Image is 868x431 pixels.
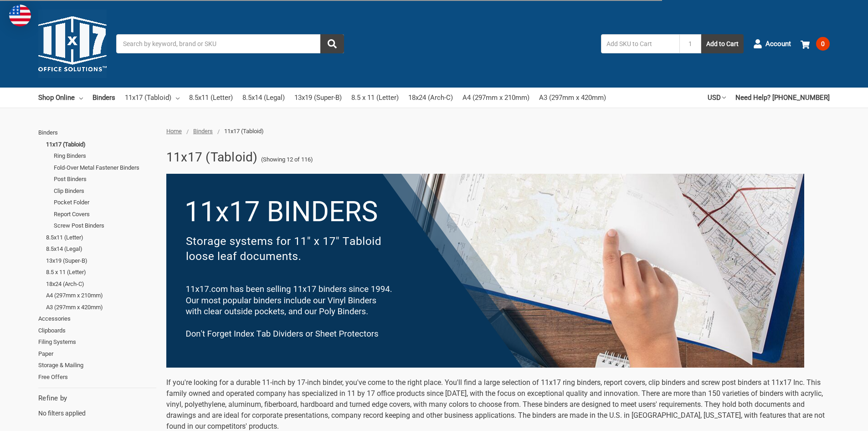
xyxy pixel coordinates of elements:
[54,162,156,174] a: Fold-Over Metal Fastener Binders
[801,32,830,56] a: 0
[46,278,156,290] a: 18x24 (Arch-C)
[166,174,804,368] img: binders-1-.png
[193,128,213,135] a: Binders
[765,39,791,49] span: Account
[46,243,156,255] a: 8.5x14 (Legal)
[116,34,344,53] input: Search by keyword, brand or SKU
[38,359,156,371] a: Storage & Mailing
[166,145,258,169] h1: 11x17 (Tabloid)
[38,336,156,348] a: Filing Systems
[9,5,31,26] img: duty and tax information for United States
[38,88,83,108] a: Shop Online
[408,88,453,108] a: 18x24 (Arch-C)
[294,88,342,108] a: 13x19 (Super-B)
[38,313,156,325] a: Accessories
[92,88,115,108] a: Binders
[54,197,156,208] a: Pocket Folder
[38,10,107,78] img: 11x17.com
[38,127,156,139] a: Binders
[351,88,399,108] a: 8.5 x 11 (Letter)
[601,34,679,53] input: Add SKU to Cart
[242,88,285,108] a: 8.5x14 (Legal)
[125,88,180,108] a: 11x17 (Tabloid)
[166,378,825,431] span: If you're looking for a durable 11-inch by 17-inch binder, you've come to the right place. You'll...
[46,290,156,301] a: A4 (297mm x 210mm)
[38,393,156,404] h5: Refine by
[735,88,830,108] a: Need Help? [PHONE_NUMBER]
[166,128,182,135] a: Home
[54,173,156,185] a: Post Binders
[816,37,830,51] span: 0
[753,32,791,56] a: Account
[539,88,606,108] a: A3 (297mm x 420mm)
[38,393,156,418] div: No filters applied
[54,220,156,232] a: Screw Post Binders
[46,139,156,151] a: 11x17 (Tabloid)
[189,88,233,108] a: 8.5x11 (Letter)
[701,34,744,53] button: Add to Cart
[46,232,156,244] a: 8.5x11 (Letter)
[224,128,264,135] span: 11x17 (Tabloid)
[708,88,726,108] a: USD
[38,371,156,383] a: Free Offers
[46,301,156,313] a: A3 (297mm x 420mm)
[46,266,156,278] a: 8.5 x 11 (Letter)
[54,208,156,220] a: Report Covers
[54,185,156,197] a: Clip Binders
[261,155,313,164] span: (Showing 12 of 116)
[38,348,156,360] a: Paper
[54,150,156,162] a: Ring Binders
[38,325,156,337] a: Clipboards
[462,88,529,108] a: A4 (297mm x 210mm)
[46,255,156,267] a: 13x19 (Super-B)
